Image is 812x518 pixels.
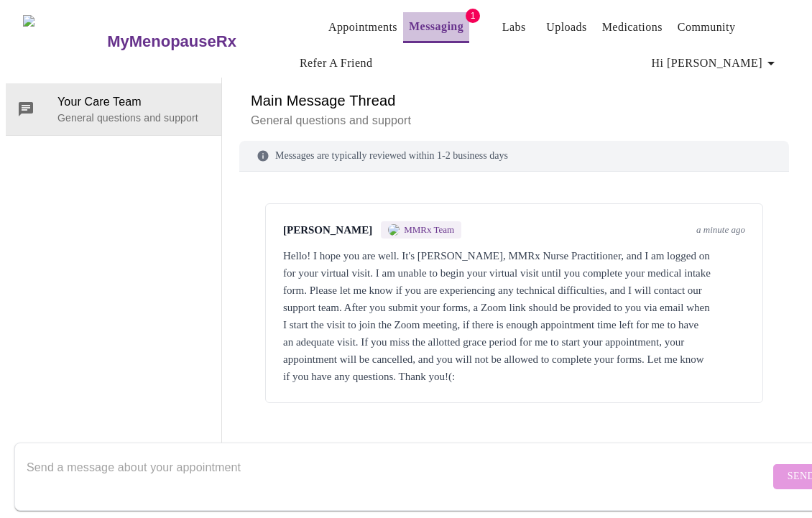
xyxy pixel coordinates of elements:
[294,49,379,78] button: Refer a Friend
[596,13,668,42] button: Medications
[251,112,778,129] p: General questions and support
[546,17,587,37] a: Uploads
[678,17,736,37] a: Community
[283,224,372,236] span: [PERSON_NAME]
[652,53,780,73] span: Hi [PERSON_NAME]
[672,13,742,42] button: Community
[323,13,403,42] button: Appointments
[646,49,785,78] button: Hi [PERSON_NAME]
[6,83,221,135] div: Your Care TeamGeneral questions and support
[57,111,210,125] p: General questions and support
[540,13,593,42] button: Uploads
[300,53,373,73] a: Refer a Friend
[107,32,236,51] h3: MyMenopauseRx
[404,224,454,236] span: MMRx Team
[696,224,745,236] span: a minute ago
[57,93,210,111] span: Your Care Team
[106,17,294,67] a: MyMenopauseRx
[409,17,463,37] a: Messaging
[251,89,778,112] h6: Main Message Thread
[602,17,663,37] a: Medications
[328,17,397,37] a: Appointments
[283,247,745,385] div: Hello! I hope you are well. It's [PERSON_NAME], MMRx Nurse Practitioner, and I am logged on for y...
[27,453,770,499] textarea: Send a message about your appointment
[502,17,526,37] a: Labs
[491,13,537,42] button: Labs
[23,15,106,69] img: MyMenopauseRx Logo
[466,9,480,23] span: 1
[403,12,469,43] button: Messaging
[388,224,400,236] img: MMRX
[239,141,789,172] div: Messages are typically reviewed within 1-2 business days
